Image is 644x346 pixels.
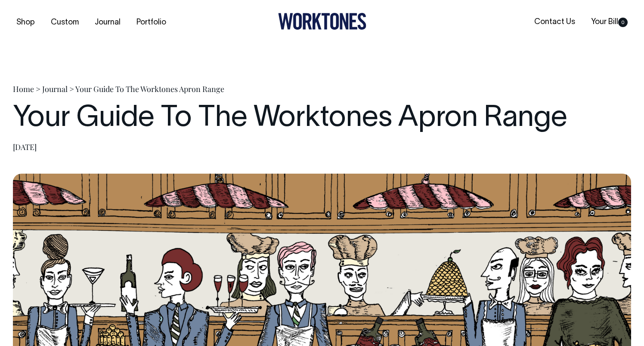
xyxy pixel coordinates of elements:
a: Contact Us [531,15,579,29]
span: > [36,84,40,94]
a: Your Bill0 [588,15,631,29]
a: Journal [42,84,68,94]
a: Shop [13,15,38,30]
span: Your Guide To The Worktones Apron Range [75,84,224,94]
a: Home [13,84,34,94]
a: Portfolio [133,15,170,30]
h1: Your Guide To The Worktones Apron Range [13,103,631,135]
a: Journal [91,15,124,30]
a: Custom [47,15,82,30]
span: 0 [618,18,628,27]
time: [DATE] [13,142,37,152]
span: > [69,84,74,94]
